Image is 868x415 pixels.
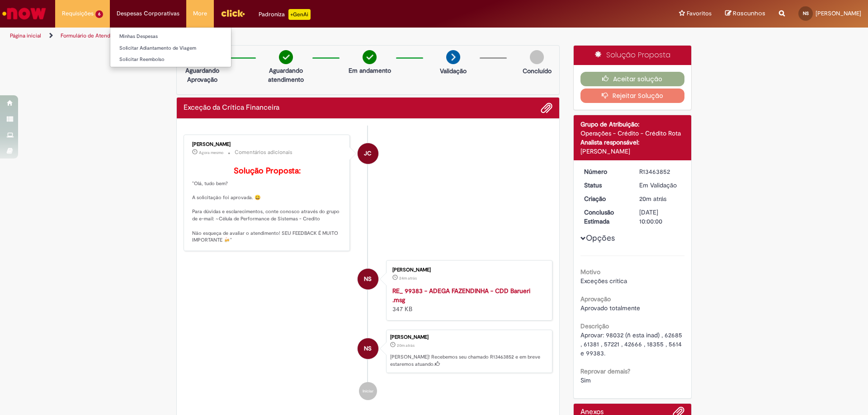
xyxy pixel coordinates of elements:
[580,367,630,375] b: Reprovar demais?
[390,354,547,368] p: [PERSON_NAME]! Recebemos seu chamado R13463852 e em breve estaremos atuando.
[639,195,666,203] span: 20m atrás
[184,104,279,112] h2: Exceção da Crítica Financeira Histórico de tíquete
[725,9,765,18] a: Rascunhos
[580,138,685,147] div: Analista responsável:
[523,66,552,75] p: Concluído
[580,129,685,138] div: Operações - Crédito - Crédito Rota
[117,9,179,18] span: Despesas Corporativas
[580,120,685,129] div: Grupo de Atribuição:
[364,143,372,164] span: JC
[180,66,224,84] p: Aguardando Aprovação
[110,55,231,65] a: Solicitar Reembolso
[7,28,572,44] ul: Trilhas de página
[61,32,127,39] a: Formulário de Atendimento
[577,208,633,226] dt: Conclusão Estimada
[364,338,372,359] span: NS
[399,275,417,281] span: 24m atrás
[392,287,530,304] a: RE_ 99383 - ADEGA FAZENDINHA - CDD Barueri .msg
[349,66,391,75] p: Em andamento
[235,149,292,156] small: Comentários adicionais
[184,330,552,373] li: Natalia Carolina De Souza
[446,50,460,64] img: arrow-next.png
[541,102,552,114] button: Adicionar anexos
[639,167,681,176] div: R13463852
[192,142,343,147] div: [PERSON_NAME]
[816,9,861,17] span: [PERSON_NAME]
[358,338,378,359] div: Natalia Carolina De Souza
[577,194,633,203] dt: Criação
[392,267,543,273] div: [PERSON_NAME]
[184,126,552,409] ul: Histórico de tíquete
[639,181,681,190] div: Em Validação
[288,9,311,20] p: +GenAi
[62,9,94,18] span: Requisições
[580,376,591,384] span: Sim
[199,150,223,155] time: 29/08/2025 18:02:10
[580,147,685,156] div: [PERSON_NAME]
[358,143,378,164] div: Jonas Correia
[392,286,543,313] div: 347 KB
[687,9,712,18] span: Favoritos
[440,66,467,75] p: Validação
[234,166,301,176] b: Solução Proposta:
[580,331,684,357] span: Aprovar: 98032 (ñ esta inad) , 62685 , 61381 , 57221 , 42666 , 18355 , 5614 e 99383.
[580,72,685,86] button: Aceitar solução
[399,275,417,281] time: 29/08/2025 17:38:05
[364,268,372,290] span: NS
[193,9,207,18] span: More
[397,343,415,348] span: 20m atrás
[110,43,231,53] a: Solicitar Adiantamento de Viagem
[580,268,600,276] b: Motivo
[192,167,343,244] p: "Olá, tudo bem? A solicitação foi aprovada. 😀 Para dúvidas e esclarecimentos, conte conosco atrav...
[577,167,633,176] dt: Número
[110,27,231,67] ul: Despesas Corporativas
[639,195,666,203] time: 29/08/2025 17:41:58
[110,32,231,42] a: Minhas Despesas
[639,194,681,203] div: 29/08/2025 17:41:58
[803,10,809,16] span: NS
[577,181,633,190] dt: Status
[358,269,378,289] div: Natalia Carolina De Souza
[574,46,692,65] div: Solução Proposta
[639,208,681,226] div: [DATE] 10:00:00
[580,304,640,312] span: Aprovado totalmente
[530,50,544,64] img: img-circle-grey.png
[580,322,609,330] b: Descrição
[390,335,547,340] div: [PERSON_NAME]
[397,343,415,348] time: 29/08/2025 17:41:58
[199,150,223,155] span: Agora mesmo
[733,9,765,18] span: Rascunhos
[95,10,103,18] span: 6
[221,6,245,20] img: click_logo_yellow_360x200.png
[580,295,611,303] b: Aprovação
[279,50,293,64] img: check-circle-green.png
[264,66,308,84] p: Aguardando atendimento
[363,50,377,64] img: check-circle-green.png
[10,32,41,39] a: Página inicial
[1,5,47,23] img: ServiceNow
[259,9,311,20] div: Padroniza
[580,89,685,103] button: Rejeitar Solução
[580,277,627,285] span: Exceções crítica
